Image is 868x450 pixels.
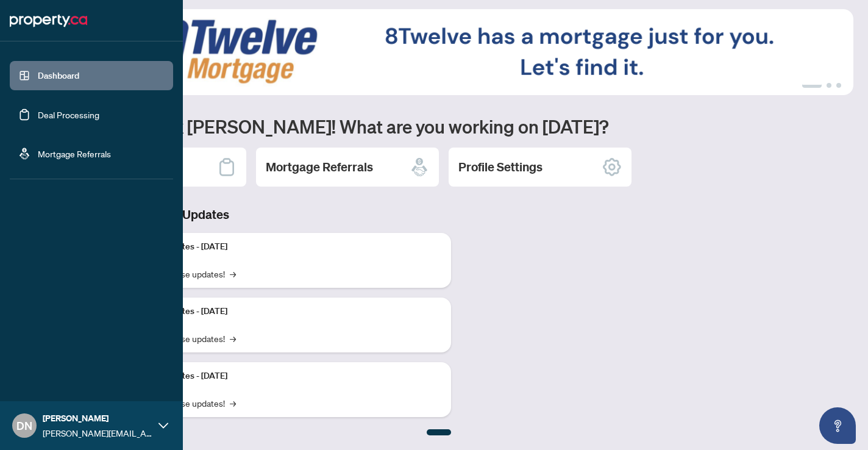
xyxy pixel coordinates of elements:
span: DN [16,417,32,434]
a: Dashboard [38,70,79,81]
p: Platform Updates - [DATE] [128,240,441,254]
img: Slide 0 [63,9,853,95]
h2: Profile Settings [458,159,542,176]
p: Platform Updates - [DATE] [128,370,441,383]
a: Mortgage Referrals [38,148,111,159]
span: → [230,396,236,410]
span: [PERSON_NAME] [43,412,152,425]
span: [PERSON_NAME][EMAIL_ADDRESS][DOMAIN_NAME] [43,426,152,440]
h3: Brokerage & Industry Updates [63,206,451,223]
button: 2 [827,83,831,88]
img: logo [10,11,87,30]
h1: Welcome back [PERSON_NAME]! What are you working on [DATE]? [63,115,853,138]
p: Platform Updates - [DATE] [128,305,441,318]
button: Open asap [819,407,856,444]
button: 1 [802,83,822,88]
span: → [230,332,236,345]
a: Deal Processing [38,109,99,120]
span: → [230,267,236,280]
button: 3 [836,83,841,88]
h2: Mortgage Referrals [266,159,373,176]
